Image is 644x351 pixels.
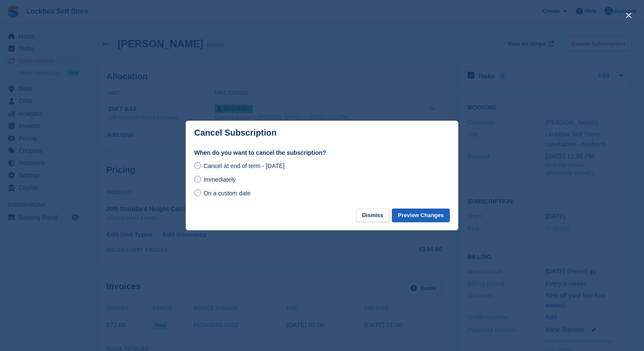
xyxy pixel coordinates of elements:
[392,209,450,223] button: Preview Changes
[204,176,236,183] span: Immediately
[204,162,285,169] span: Cancel at end of term - [DATE]
[194,162,201,169] input: Cancel at end of term - [DATE]
[194,189,201,196] input: On a custom date
[622,9,635,22] button: close
[356,209,389,223] button: Dismiss
[194,148,450,157] label: When do you want to cancel the subscription?
[204,190,251,197] span: On a custom date
[194,176,201,183] input: Immediately
[194,128,276,138] p: Cancel Subscription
